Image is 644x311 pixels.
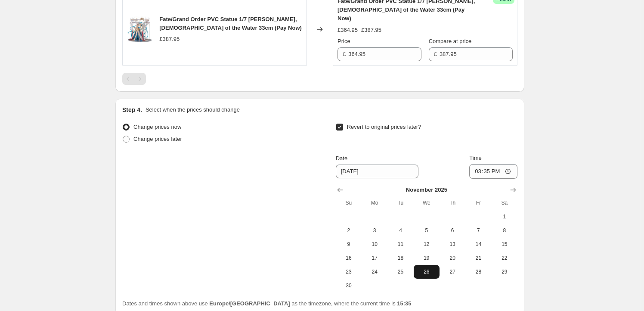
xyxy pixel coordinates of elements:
button: Friday November 28 2025 [465,265,491,279]
button: Saturday November 1 2025 [492,210,517,224]
th: Monday [362,196,387,210]
span: 24 [365,268,384,275]
span: £387.95 [361,27,381,33]
th: Thursday [440,196,465,210]
th: Saturday [492,196,517,210]
span: 10 [365,241,384,248]
span: 19 [417,255,436,261]
span: 14 [469,241,488,248]
span: We [417,199,436,206]
button: Sunday November 30 2025 [336,279,362,292]
span: 30 [339,282,358,289]
button: Show next month, December 2025 [507,184,519,196]
button: Sunday November 16 2025 [336,251,362,265]
button: Monday November 24 2025 [362,265,387,279]
span: 20 [443,255,462,261]
button: Thursday November 6 2025 [440,224,465,237]
span: £387.95 [159,36,180,42]
span: Price [337,38,350,44]
span: 22 [495,255,514,261]
span: Sa [495,199,514,206]
span: 4 [391,227,410,234]
button: Wednesday November 19 2025 [414,251,440,265]
button: Wednesday November 26 2025 [414,265,440,279]
span: 2 [339,227,358,234]
button: Thursday November 20 2025 [440,251,465,265]
button: Thursday November 13 2025 [440,237,465,251]
button: Thursday November 27 2025 [440,265,465,279]
span: 11 [391,241,410,248]
span: 25 [391,268,410,275]
button: Tuesday November 18 2025 [387,251,413,265]
span: Date [336,155,347,162]
span: £ [434,51,437,57]
button: Monday November 17 2025 [362,251,387,265]
span: 17 [365,255,384,261]
button: Sunday November 23 2025 [336,265,362,279]
span: 8 [495,227,514,234]
span: 15 [495,241,514,248]
span: 13 [443,241,462,248]
b: Europe/[GEOGRAPHIC_DATA] [209,300,290,307]
th: Sunday [336,196,362,210]
button: Wednesday November 5 2025 [414,224,440,237]
button: Monday November 3 2025 [362,224,387,237]
span: 23 [339,268,358,275]
button: Wednesday November 12 2025 [414,237,440,251]
span: 18 [391,255,410,261]
button: Saturday November 22 2025 [492,251,517,265]
button: Saturday November 29 2025 [492,265,517,279]
button: Tuesday November 11 2025 [387,237,413,251]
span: 9 [339,241,358,248]
button: Sunday November 9 2025 [336,237,362,251]
button: Tuesday November 4 2025 [387,224,413,237]
span: Compare at price [429,38,472,44]
span: Mo [365,199,384,206]
th: Wednesday [414,196,440,210]
span: 26 [417,268,436,275]
button: Sunday November 2 2025 [336,224,362,237]
span: £364.95 [337,27,358,33]
span: £ [343,51,346,57]
span: Su [339,199,358,206]
input: 12:00 [469,164,517,179]
nav: Pagination [122,73,146,85]
button: Saturday November 8 2025 [492,224,517,237]
span: Change prices later [133,136,182,142]
span: Fate/Grand Order PVC Statue 1/7 [PERSON_NAME], [DEMOGRAPHIC_DATA] of the Water 33cm (Pay Now) [159,16,302,31]
button: Tuesday November 25 2025 [387,265,413,279]
span: Tu [391,199,410,206]
span: 27 [443,268,462,275]
span: Revert to original prices later? [347,124,421,130]
span: 6 [443,227,462,234]
p: Select when the prices should change [146,106,240,114]
button: Show previous month, October 2025 [334,184,346,196]
input: 10/3/2025 [336,165,418,178]
span: Time [469,155,481,161]
span: Th [443,199,462,206]
span: 1 [495,213,514,220]
span: 21 [469,255,488,261]
th: Friday [465,196,491,210]
span: 29 [495,268,514,275]
button: Friday November 21 2025 [465,251,491,265]
span: Dates and times shown above use as the timezone, where the current time is [122,300,412,307]
button: Monday November 10 2025 [362,237,387,251]
span: 12 [417,241,436,248]
button: Friday November 7 2025 [465,224,491,237]
span: Fr [469,199,488,206]
h2: Step 4. [122,106,142,114]
b: 15:35 [397,300,411,307]
button: Saturday November 15 2025 [492,237,517,251]
span: 5 [417,227,436,234]
span: 28 [469,268,488,275]
img: x_apx92563_80x.jpg [127,16,152,42]
th: Tuesday [387,196,413,210]
span: 3 [365,227,384,234]
button: Friday November 14 2025 [465,237,491,251]
span: 7 [469,227,488,234]
span: Change prices now [133,124,181,130]
span: 16 [339,255,358,261]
